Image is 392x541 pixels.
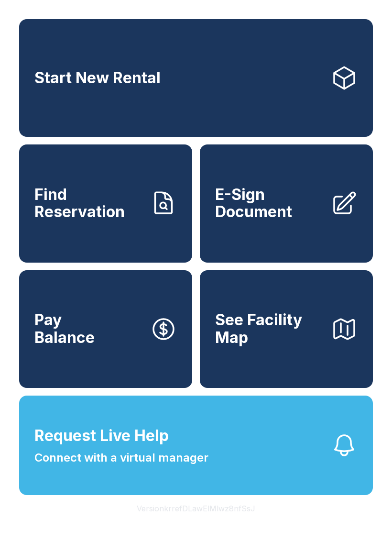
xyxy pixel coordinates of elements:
span: See Facility Map [215,311,323,346]
button: PayBalance [19,270,192,388]
button: Request Live HelpConnect with a virtual manager [19,396,373,495]
span: E-Sign Document [215,186,323,221]
a: Start New Rental [19,19,373,137]
a: Find Reservation [19,144,192,262]
span: Connect with a virtual manager [34,449,208,466]
span: Find Reservation [34,186,142,221]
span: Request Live Help [34,424,169,447]
span: Start New Rental [34,69,161,87]
span: Pay Balance [34,311,95,346]
a: E-Sign Document [200,144,373,262]
button: VersionkrrefDLawElMlwz8nfSsJ [129,495,263,522]
button: See Facility Map [200,270,373,388]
